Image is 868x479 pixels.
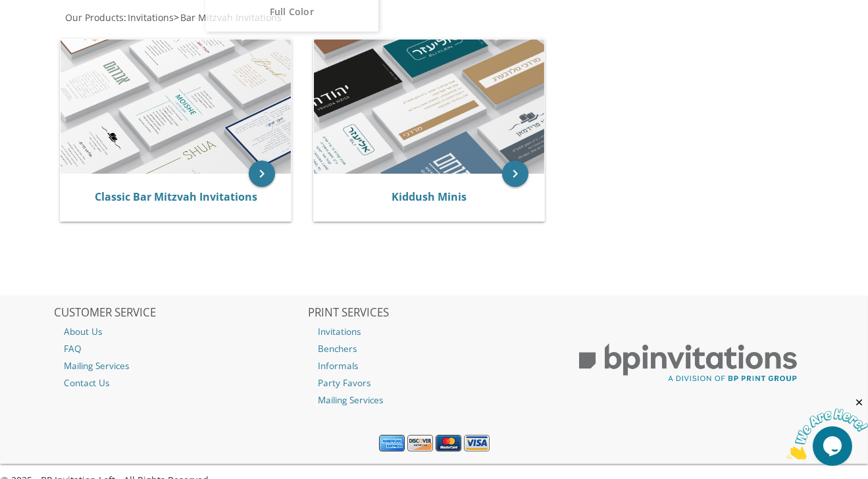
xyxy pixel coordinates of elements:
img: MasterCard [436,435,461,452]
a: Classic Bar Mitzvah Invitations [95,189,257,204]
a: Our Products [64,11,124,24]
span: Bar Mitzvah Invitations [180,11,282,24]
span: > [174,11,282,24]
a: Invitations [308,323,560,340]
img: BP Print Group [562,333,814,394]
a: About Us [54,323,306,340]
a: keyboard_arrow_right [502,161,528,187]
a: Bar Mitzvah Invitations [179,11,282,24]
img: Visa [464,435,490,452]
a: FAQ [54,340,306,357]
h2: CUSTOMER SERVICE [54,307,306,320]
a: keyboard_arrow_right [249,161,275,187]
a: Informals [308,357,560,374]
img: Discover [407,435,433,452]
a: Mailing Services [308,391,560,409]
div: : [54,11,434,24]
h2: PRINT SERVICES [308,307,560,320]
span: Invitations [128,11,174,24]
img: Classic Bar Mitzvah Invitations [61,39,291,174]
a: Party Favors [308,374,560,391]
img: Kiddush Minis [314,39,544,174]
a: Benchers [308,340,560,357]
a: Mailing Services [54,357,306,374]
a: Invitations [126,11,174,24]
img: American Express [379,435,405,452]
a: Contact Us [54,374,306,391]
iframe: chat widget [786,397,868,459]
a: Kiddush Minis [392,189,467,204]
